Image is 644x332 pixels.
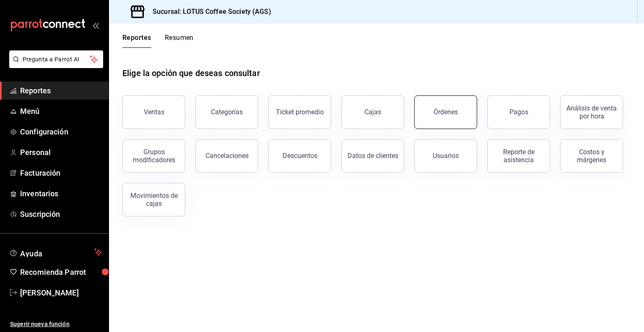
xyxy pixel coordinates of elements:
div: Grupos modificadores [128,148,180,164]
span: Suscripción [20,208,102,220]
div: Categorías [211,108,243,116]
button: Análisis de venta por hora [560,95,623,129]
span: Reportes [20,85,102,96]
div: Pagos [509,108,528,116]
button: Cajas [341,95,404,129]
button: Ventas [122,95,185,129]
button: Descuentos [268,139,331,173]
button: Categorías [195,95,258,129]
span: Facturación [20,167,102,179]
div: Descuentos [283,152,317,160]
button: Ticket promedio [268,95,331,129]
button: Resumen [165,34,194,48]
button: Pregunta a Parrot AI [9,50,103,68]
div: Usuarios [433,152,459,160]
span: Inventarios [20,188,102,199]
button: Grupos modificadores [122,139,185,173]
div: Análisis de venta por hora [566,104,618,120]
button: open_drawer_menu [92,22,99,29]
div: Movimientos de cajas [128,192,180,208]
a: Pregunta a Parrot AI [6,61,103,70]
h1: Elige la opción que deseas consultar [122,67,260,79]
button: Órdenes [414,95,477,129]
div: navigation tabs [122,34,194,48]
span: Configuración [20,126,102,137]
span: Menú [20,105,102,117]
div: Cajas [364,108,381,116]
div: Cancelaciones [205,152,249,160]
button: Reportes [122,34,151,48]
span: Recomienda Parrot [20,266,102,278]
button: Costos y márgenes [560,139,623,173]
span: Sugerir nueva función [10,320,102,329]
button: Usuarios [414,139,477,173]
h3: Sucursal: LOTUS Coffee Society (AGS) [146,7,271,17]
button: Movimientos de cajas [122,183,185,216]
div: Ventas [144,108,164,116]
div: Ticket promedio [276,108,324,116]
button: Pagos [487,95,550,129]
div: Reporte de asistencia [493,148,545,164]
button: Reporte de asistencia [487,139,550,173]
span: Pregunta a Parrot AI [23,55,90,64]
div: Costos y márgenes [566,148,618,164]
button: Datos de clientes [341,139,404,173]
div: Datos de clientes [348,152,398,160]
span: Personal [20,147,102,158]
span: Ayuda [20,247,91,257]
div: Órdenes [434,108,458,116]
span: [PERSON_NAME] [20,287,102,298]
button: Cancelaciones [195,139,258,173]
